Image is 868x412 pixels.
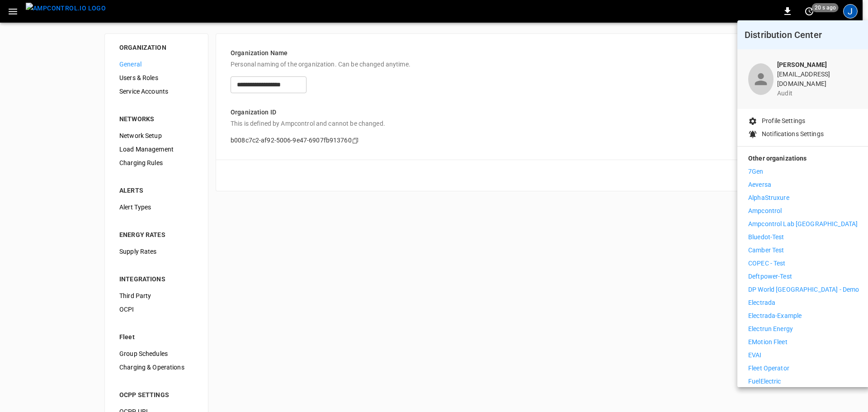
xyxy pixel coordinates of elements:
[748,219,858,229] p: Ampcontrol Lab [GEOGRAPHIC_DATA]
[748,232,784,242] p: Bluedot-Test
[748,298,775,308] p: Electrada
[748,337,788,347] p: eMotion Fleet
[748,193,789,203] p: AlphaStruxure
[748,167,764,176] p: 7Gen
[748,377,781,386] p: FuelElectric
[777,61,827,68] b: [PERSON_NAME]
[748,272,792,281] p: Deftpower-Test
[748,259,786,268] p: COPEC - Test
[762,116,805,126] p: Profile Settings
[748,154,859,167] p: Other organizations
[777,89,859,98] p: audit
[762,129,824,139] p: Notifications Settings
[748,324,793,334] p: Electrun Energy
[777,70,859,89] p: [EMAIL_ADDRESS][DOMAIN_NAME]
[748,246,784,255] p: Camber Test
[748,350,762,360] p: EVAI
[748,285,859,294] p: DP World [GEOGRAPHIC_DATA] - Demo
[748,206,782,216] p: Ampcontrol
[748,63,774,95] div: profile-icon
[745,28,863,42] h6: Distribution Center
[748,311,802,321] p: Electrada-Example
[748,364,789,373] p: Fleet Operator
[748,180,771,189] p: Aeversa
